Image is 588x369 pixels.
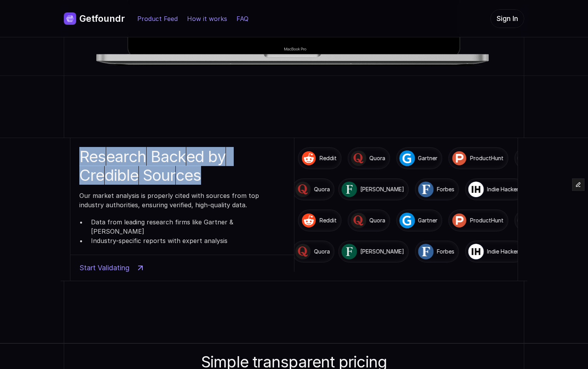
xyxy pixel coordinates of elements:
[572,179,584,191] button: Edit Framer Content
[490,9,524,28] a: Sign In
[137,15,178,23] a: Product Feed
[79,12,125,25] p: Getfoundr
[236,15,248,23] a: FAQ
[497,14,518,24] p: Sign In
[187,15,227,23] a: How it works
[64,12,125,25] a: Getfoundr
